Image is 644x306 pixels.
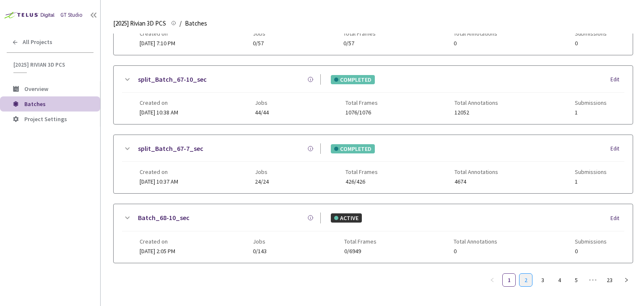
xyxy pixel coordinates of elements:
li: 23 [603,273,616,287]
span: Total Frames [344,238,377,245]
span: Batches [24,100,46,108]
span: left [490,277,495,283]
span: 0 [575,40,607,47]
span: Total Annotations [454,169,498,175]
span: Created on [140,99,178,106]
span: [DATE] 2:05 PM [140,247,175,255]
div: Edit [610,145,624,153]
span: Jobs [253,238,267,245]
div: Edit [610,75,624,84]
li: 4 [553,273,566,287]
span: Total Frames [345,99,378,106]
div: Batch_68-10_secACTIVEEditCreated on[DATE] 2:05 PMJobs0/143Total Frames0/6949Total Annotations0Sub... [114,204,633,262]
span: 4674 [454,179,498,185]
span: Submissions [575,30,607,37]
a: 23 [603,274,616,286]
li: Next 5 Pages [586,273,600,287]
span: 0 [575,248,607,254]
span: 44/44 [255,109,269,116]
span: 0 [454,248,497,254]
span: 0 [454,40,497,47]
span: [2025] Rivian 3D PCS [13,61,88,68]
span: Project Settings [24,115,67,123]
span: Jobs [255,99,269,106]
span: 0/57 [253,40,265,47]
span: Submissions [575,238,607,245]
span: 1 [575,179,607,185]
span: Submissions [575,99,607,106]
li: Next Page [620,273,633,287]
span: [DATE] 10:38 AM [140,109,178,116]
div: GT Studio [60,11,83,19]
span: Total Annotations [454,30,497,37]
div: ACTIVE [331,213,362,223]
button: right [620,273,633,287]
span: 0/143 [253,248,267,254]
span: Total Annotations [454,238,497,245]
button: left [486,273,499,287]
a: 2 [519,274,532,286]
span: 1076/1076 [345,109,378,116]
li: / [179,18,182,29]
li: 5 [569,273,583,287]
span: Created on [140,238,175,245]
span: Created on [140,30,175,37]
div: COMPLETED [331,144,375,153]
span: 1 [575,109,607,116]
li: 3 [536,273,549,287]
div: split_Batch_67-7_secCOMPLETEDEditCreated on[DATE] 10:37 AMJobs24/24Total Frames426/426Total Annot... [114,135,633,193]
span: Jobs [255,169,269,175]
li: Previous Page [486,273,499,287]
li: 1 [502,273,516,287]
span: Total Annotations [454,99,498,106]
a: split_Batch_67-10_sec [138,74,207,85]
span: Total Frames [345,169,378,175]
span: [DATE] 10:37 AM [140,178,178,185]
a: 1 [503,274,515,286]
a: Batch_68-10_sec [138,213,190,223]
span: 0/6949 [344,248,377,254]
div: split_Batch_67-10_secCOMPLETEDEditCreated on[DATE] 10:38 AMJobs44/44Total Frames1076/1076Total An... [114,66,633,124]
span: [2025] Rivian 3D PCS [113,18,166,29]
span: 0/57 [343,40,376,47]
a: 5 [570,274,582,286]
a: split_Batch_67-7_sec [138,143,203,154]
span: Overview [24,85,48,93]
span: ••• [586,273,600,287]
a: 3 [536,274,549,286]
span: 12052 [454,109,498,116]
span: Submissions [575,169,607,175]
span: right [624,277,629,283]
span: Created on [140,169,178,175]
span: [DATE] 7:10 PM [140,39,175,47]
li: 2 [519,273,532,287]
a: 4 [553,274,566,286]
div: Edit [610,214,624,223]
span: 426/426 [345,179,378,185]
span: 24/24 [255,179,269,185]
span: Jobs [253,30,265,37]
span: Total Frames [343,30,376,37]
span: All Projects [23,39,52,46]
span: Batches [185,18,207,29]
div: COMPLETED [331,75,375,84]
